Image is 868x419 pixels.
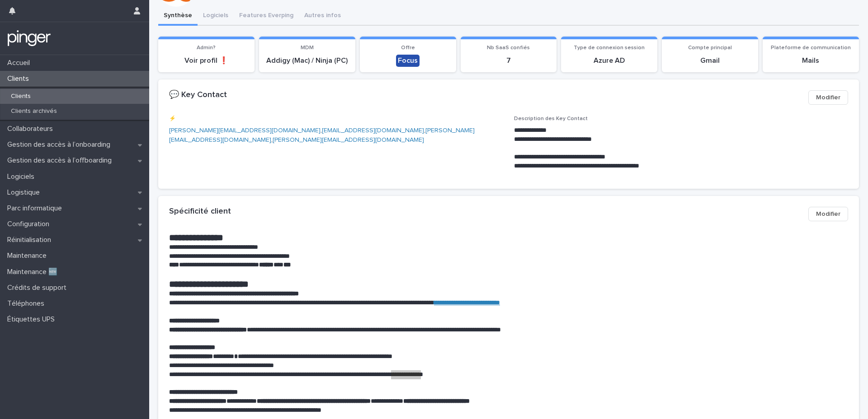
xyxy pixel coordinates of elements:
[169,127,321,134] a: [PERSON_NAME][EMAIL_ADDRESS][DOMAIN_NAME]
[198,7,234,26] button: Logiciels
[273,137,424,143] a: [PERSON_NAME][EMAIL_ADDRESS][DOMAIN_NAME]
[401,45,415,51] span: Offre
[396,55,420,67] div: Focus
[169,126,503,145] p: , , ,
[4,268,65,276] p: Maintenance 🆕
[574,45,645,51] span: Type de connexion session
[4,236,58,244] p: Réinitialisation
[158,7,198,26] button: Synthèse
[4,107,64,115] p: Clients archivés
[4,251,54,260] p: Maintenance
[4,284,74,292] p: Crédits de support
[667,56,753,65] p: Gmail
[299,7,346,26] button: Autres infos
[301,45,314,51] span: MDM
[4,315,62,324] p: Étiquettes UPS
[816,93,840,102] span: Modifier
[808,90,848,105] button: Modifier
[688,45,732,51] span: Compte principal
[4,93,38,100] p: Clients
[514,116,588,121] span: Description des Key Contact
[4,220,57,228] p: Configuration
[197,45,216,51] span: Admin?
[322,127,424,134] a: [EMAIL_ADDRESS][DOMAIN_NAME]
[4,172,42,181] p: Logiciels
[808,207,848,221] button: Modifier
[566,56,652,65] p: Azure AD
[4,125,60,133] p: Collaborateurs
[169,207,231,217] h2: Spécificité client
[816,209,840,219] span: Modifier
[169,127,475,143] a: [PERSON_NAME][EMAIL_ADDRESS][DOMAIN_NAME]
[4,59,37,67] p: Accueil
[487,45,530,51] span: Nb SaaS confiés
[4,299,52,308] p: Téléphones
[466,56,552,65] p: 7
[768,56,854,65] p: Mails
[4,204,69,213] p: Parc informatique
[169,116,176,121] span: ⚡️
[4,74,36,83] p: Clients
[4,140,118,149] p: Gestion des accès à l’onboarding
[4,188,47,197] p: Logistique
[4,156,119,165] p: Gestion des accès à l’offboarding
[164,56,249,65] p: Voir profil ❗
[264,56,350,65] p: Addigy (Mac) / Ninja (PC)
[234,7,299,26] button: Features Everping
[771,45,851,51] span: Plateforme de communication
[169,90,227,100] h2: 💬 Key Contact
[7,29,51,47] img: mTgBEunGTSyRkCgitkcU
